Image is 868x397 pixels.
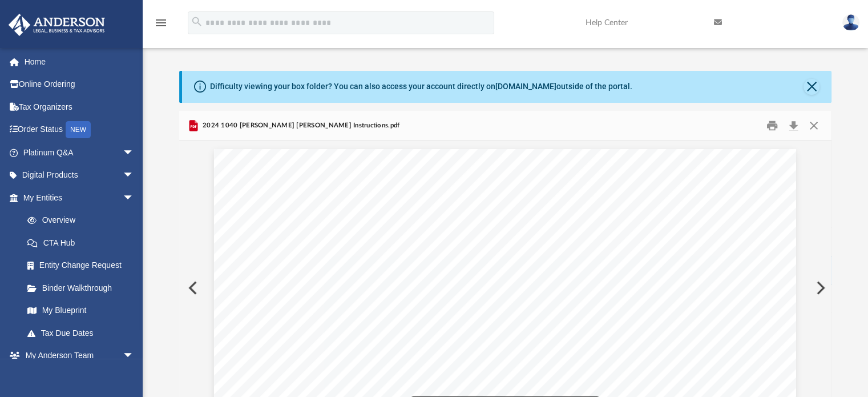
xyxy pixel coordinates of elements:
a: menu [154,22,168,30]
a: CTA Hub [16,231,151,254]
a: Binder Walkthrough [16,276,151,299]
a: My Entitiesarrow_drop_down [8,186,151,209]
a: My Blueprint [16,299,146,322]
a: Entity Change Request [16,254,151,277]
span: [STREET_ADDRESS] [282,303,377,312]
span: Specific filing instructions are as follows. [282,387,452,396]
button: Close [804,117,824,134]
i: search [191,15,203,28]
span: [PERSON_NAME] & [PERSON_NAME] [282,292,450,302]
span: arrow_drop_down [123,186,146,210]
span: arrow_drop_down [123,164,146,187]
span: arrow_drop_down [123,344,146,368]
a: Tax Organizers [8,95,151,118]
a: [DOMAIN_NAME] [495,82,556,91]
a: Home [8,50,151,73]
button: Download [784,117,804,134]
span: Dear Mr. and [PERSON_NAME]: [282,344,422,354]
span: arrow_drop_down [123,141,146,165]
div: Difficulty viewing your box folder? You can also access your account directly on outside of the p... [210,81,632,93]
span: [DATE] [282,271,312,281]
i: menu [154,16,168,30]
button: Next File [807,272,832,304]
span: Enclosed are your 2024 income tax returns. [282,366,466,375]
button: Close [804,79,819,95]
a: My Anderson Teamarrow_drop_down [8,344,146,367]
button: Print [761,117,784,134]
a: Overview [16,209,151,232]
a: Platinum Q&Aarrow_drop_down [8,141,151,164]
a: Online Ordering [8,73,151,96]
img: Anderson Advisors Platinum Portal [5,14,108,36]
img: User Pic [842,14,859,31]
span: 2024 1040 [PERSON_NAME] [PERSON_NAME] Instructions.pdf [200,121,400,131]
a: Tax Due Dates [16,322,151,344]
span: [GEOGRAPHIC_DATA] [282,313,384,323]
button: Previous File [179,272,204,304]
a: Digital Productsarrow_drop_down [8,164,151,187]
div: NEW [66,121,91,138]
a: Order StatusNEW [8,118,151,142]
